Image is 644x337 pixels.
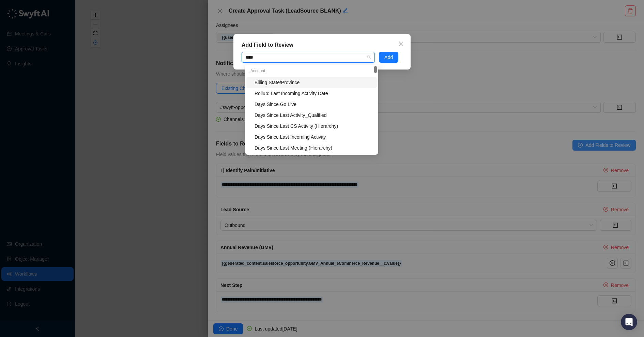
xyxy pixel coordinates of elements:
[246,66,377,77] div: Account
[246,99,377,110] div: Days Since Go Live
[246,142,377,153] div: Days Since Last Meeting (Hierarchy)
[255,90,373,97] div: Rollup: Last Incoming Activity Date
[246,132,377,142] div: Days Since Last Incoming Activity
[396,38,407,49] button: Close
[255,101,373,108] div: Days Since Go Live
[255,122,373,130] div: Days Since Last CS Activity (Hierarchy)
[246,110,377,121] div: Days Since Last Activity_Qualified
[621,314,637,330] div: Open Intercom Messenger
[398,41,404,46] span: close
[242,41,402,49] div: Add Field to Review
[255,144,373,152] div: Days Since Last Meeting (Hierarchy)
[384,53,393,61] span: Add
[255,79,373,86] div: Billing State/Province
[246,88,377,99] div: Rollup: Last Incoming Activity Date
[255,133,373,141] div: Days Since Last Incoming Activity
[246,77,377,88] div: Billing State/Province
[246,121,377,132] div: Days Since Last CS Activity (Hierarchy)
[379,52,398,63] button: Add
[255,111,373,119] div: Days Since Last Activity_Qualified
